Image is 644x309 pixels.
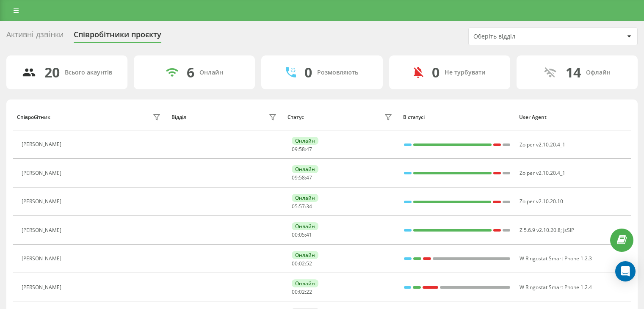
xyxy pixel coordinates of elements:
[187,64,194,80] div: 6
[306,231,312,238] span: 41
[292,232,312,238] div: : :
[65,69,112,76] div: Всього акаунтів
[299,146,305,153] span: 58
[171,114,186,120] div: Відділ
[586,69,611,76] div: Офлайн
[615,261,636,281] div: Open Intercom Messenger
[292,289,312,295] div: : :
[292,204,312,210] div: : :
[292,251,318,259] div: Онлайн
[520,226,561,234] span: Z 5.6.9 v2.10.20.8
[292,279,318,287] div: Онлайн
[304,64,312,80] div: 0
[6,30,64,43] div: Активні дзвінки
[22,170,64,176] div: [PERSON_NAME]
[299,203,305,210] span: 57
[44,64,60,80] div: 20
[520,284,592,291] span: W Ringostat Smart Phone 1.2.4
[520,169,565,177] span: Zoiper v2.10.20.4_1
[306,260,312,267] span: 52
[292,165,318,173] div: Онлайн
[306,146,312,153] span: 47
[22,227,64,233] div: [PERSON_NAME]
[22,199,64,204] div: [PERSON_NAME]
[292,194,318,202] div: Онлайн
[292,137,318,145] div: Онлайн
[292,288,298,295] span: 00
[432,64,439,80] div: 0
[299,231,305,238] span: 05
[299,174,305,181] span: 58
[292,174,298,181] span: 09
[520,141,565,148] span: Zoiper v2.10.20.4_1
[22,141,64,147] div: [PERSON_NAME]
[317,69,358,76] div: Розмовляють
[566,64,581,80] div: 14
[520,255,592,262] span: W Ringostat Smart Phone 1.2.3
[22,256,64,262] div: [PERSON_NAME]
[519,114,627,120] div: User Agent
[292,222,318,230] div: Онлайн
[292,261,312,267] div: : :
[292,260,298,267] span: 00
[292,231,298,238] span: 00
[292,146,298,153] span: 09
[403,114,511,120] div: В статусі
[299,260,305,267] span: 02
[306,174,312,181] span: 47
[292,175,312,181] div: : :
[520,198,563,205] span: Zoiper v2.10.20.10
[22,284,64,290] div: [PERSON_NAME]
[306,288,312,295] span: 22
[563,226,574,234] span: JsSIP
[287,114,304,120] div: Статус
[292,146,312,152] div: : :
[74,30,161,43] div: Співробітники проєкту
[306,203,312,210] span: 34
[17,114,50,120] div: Співробітник
[299,288,305,295] span: 02
[473,33,575,40] div: Оберіть відділ
[199,69,223,76] div: Онлайн
[445,69,486,76] div: Не турбувати
[292,203,298,210] span: 05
